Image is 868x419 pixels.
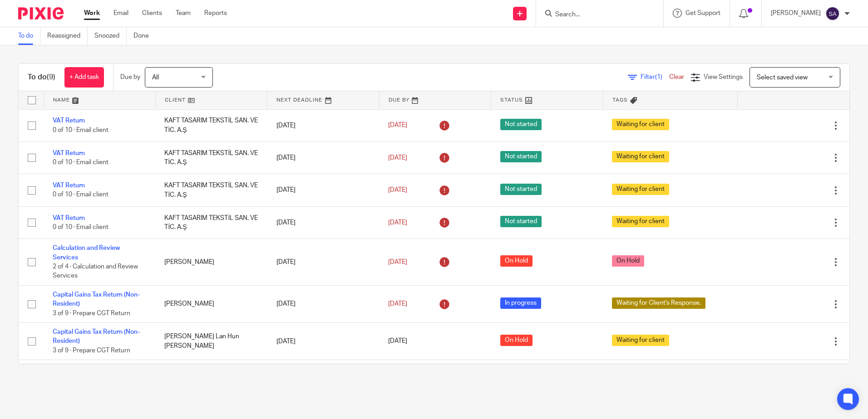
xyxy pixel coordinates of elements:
td: [PERSON_NAME] [155,239,267,286]
td: KAFT TASARIM TEKSTİL SAN. VE TİC. A.Ş [155,141,267,174]
a: Work [84,9,100,18]
span: Not started [500,184,542,195]
span: Not started [500,216,542,227]
span: Tags [612,97,628,102]
span: 0 of 10 · Email client [53,192,108,198]
h1: To do [28,73,55,82]
span: 3 of 9 · Prepare CGT Return [53,310,130,317]
span: Filter [641,74,669,80]
span: [DATE] [388,301,407,307]
span: View Settings [704,74,743,80]
img: Pixie [18,7,64,19]
a: VAT Return [53,215,85,221]
td: [PERSON_NAME] [PERSON_NAME] [155,360,267,407]
span: In progress [500,297,541,309]
a: Capital Gains Tax Return (Non-Resident) [53,329,140,344]
td: KAFT TASARIM TEKSTİL SAN. VE TİC. A.Ş [155,174,267,206]
span: Select saved view [757,74,808,81]
a: To do [18,27,40,45]
a: Clear [669,74,684,80]
a: VAT Return [53,150,85,156]
span: On Hold [500,335,533,346]
span: On Hold [612,255,644,267]
a: Done [133,27,156,45]
td: [DATE] [267,109,379,141]
span: (1) [655,74,662,80]
span: Waiting for client [612,216,669,227]
span: 0 of 10 · Email client [53,159,108,166]
p: Due by [120,73,140,82]
td: [DATE] [267,285,379,322]
td: [DATE] [267,360,379,407]
span: [DATE] [388,155,407,161]
a: Calculation and Review Services [53,245,120,260]
a: VAT Return [53,182,85,189]
span: [DATE] [388,187,407,193]
span: Get Support [686,10,720,16]
td: [DATE] [267,323,379,360]
td: KAFT TASARIM TEKSTİL SAN. VE TİC. A.Ş [155,206,267,239]
span: [DATE] [388,122,407,129]
input: Search [554,11,636,19]
span: 2 of 4 · Calculation and Review Services [53,263,138,279]
td: [DATE] [267,141,379,174]
span: Not started [500,151,542,162]
span: Waiting for client [612,119,669,130]
span: Not started [500,119,542,130]
span: (9) [47,73,55,81]
span: 0 of 10 · Email client [53,224,108,230]
span: On Hold [500,255,533,267]
span: [DATE] [388,338,407,345]
span: Waiting for client [612,184,669,195]
a: Reports [204,9,227,18]
td: [PERSON_NAME] [155,285,267,322]
span: All [152,74,159,81]
a: Clients [142,9,162,18]
span: [DATE] [388,219,407,226]
td: [DATE] [267,206,379,239]
td: KAFT TASARIM TEKSTİL SAN. VE TİC. A.Ş [155,109,267,141]
a: Email [113,9,128,18]
td: [DATE] [267,239,379,286]
span: 3 of 9 · Prepare CGT Return [53,347,130,354]
span: Waiting for client [612,151,669,162]
span: 0 of 10 · Email client [53,127,108,133]
a: Reassigned [47,27,88,45]
img: svg%3E [825,6,840,21]
a: Snoozed [94,27,127,45]
span: Waiting for client [612,335,669,346]
span: [DATE] [388,259,407,265]
a: VAT Return [53,117,85,124]
a: Capital Gains Tax Return (Non-Resident) [53,292,140,307]
a: Team [176,9,191,18]
span: Waiting for Client's Response. [612,297,705,309]
td: [PERSON_NAME] Lan Hun [PERSON_NAME] [155,323,267,360]
p: [PERSON_NAME] [771,9,821,18]
a: + Add task [64,67,104,88]
td: [DATE] [267,174,379,206]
